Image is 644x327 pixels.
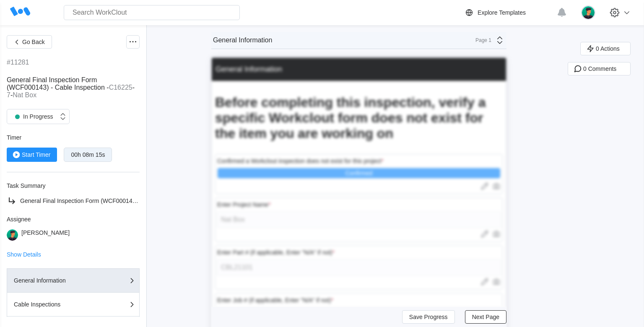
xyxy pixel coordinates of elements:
div: #11281 [7,59,29,66]
div: [PERSON_NAME] [21,229,70,241]
div: Task Summary [7,182,140,189]
div: Enter Job # (if applicable, Enter "N/A" if not) [217,297,333,304]
div: Cable Inspections [14,301,98,307]
div: Confirmed [345,170,373,176]
span: Start Timer [22,152,50,158]
button: General Information [7,268,140,293]
button: 0 Actions [580,42,631,55]
span: - [132,84,135,91]
mark: Nat Box [13,91,36,99]
mark: 7 [7,91,10,99]
button: Show Details [7,252,41,257]
span: - [10,91,13,99]
span: General Final Inspection Form (WCF000143) - Cable Inspection - [7,76,109,91]
button: Cable Inspections [7,293,140,317]
span: 0 Comments [583,66,616,72]
input: Type here... [217,259,501,276]
button: Next Page [465,310,506,324]
button: Start Timer [7,148,57,162]
div: 00h 08m 15s [71,151,105,158]
mark: C16225 [109,84,132,91]
span: Go Back [22,39,45,45]
div: Assignee [7,216,140,223]
button: Go Back [7,35,52,49]
input: Type here... [217,211,501,228]
div: Page 1 [470,37,491,43]
span: Next Page [472,314,499,320]
span: Save Progress [409,314,448,320]
div: Enter Part # (if applicable, Enter "N/A" if not) [217,249,335,256]
div: Confirmed a Workclout inspection does not exist for this project [217,158,384,164]
div: General Information [213,36,272,44]
img: user.png [581,5,595,20]
img: user.png [7,229,18,241]
div: In Progress [11,111,53,122]
button: 0 Comments [568,62,631,75]
span: 0 Actions [596,46,620,52]
input: Search WorkClout [64,5,240,20]
button: Save Progress [402,310,455,324]
div: General Information [14,278,98,283]
div: Timer [7,134,140,141]
a: General Final Inspection Form (WCF000143) - Cable Inspection - @ Enter Job # (if applicable, Ente... [7,196,140,206]
div: Enter Project Name [217,201,271,208]
span: General Final Inspection Form (WCF000143) - Cable Inspection - @ Enter Job # (if applicable, Ente... [20,197,415,204]
h1: Before completing this inspection, verify a specific Workclout form does not exist for the item y... [215,95,503,141]
div: Explore Templates [478,9,526,16]
a: Explore Templates [464,8,553,18]
div: General Information [216,65,282,74]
